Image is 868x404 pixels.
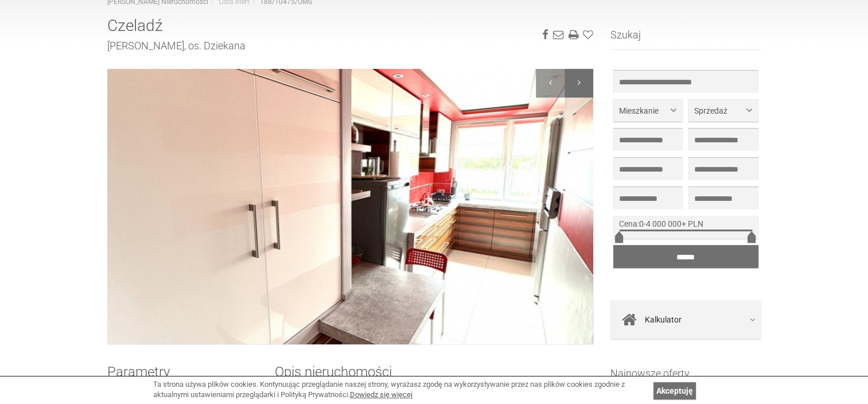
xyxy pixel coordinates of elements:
[350,390,412,399] a: Dowiedz się więcej
[639,219,644,228] span: 0
[694,105,744,116] span: Sprzedaż
[107,40,594,52] h2: [PERSON_NAME], os. Dziekana
[619,105,668,116] span: Mieszkanie
[107,364,258,389] h2: Parametry
[645,312,682,328] span: Kalkulator
[275,364,593,389] h2: Opis nieruchomości
[653,382,696,399] a: Akceptuję
[613,99,683,122] button: Mieszkanie
[646,219,703,228] span: 4 000 000+ PLN
[688,99,758,122] button: Sprzedaż
[153,379,648,401] div: Ta strona używa plików cookies. Kontynuując przeglądanie naszej strony, wyrażasz zgodę na wykorzy...
[107,69,594,344] img: Mieszkanie Sprzedaż Czeladź Piaski os. Dziekana
[107,17,594,35] h1: Czeladź
[610,368,761,389] h3: Najnowsze oferty
[613,216,758,239] div: -
[610,29,761,50] h3: Szukaj
[619,219,639,228] span: Cena:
